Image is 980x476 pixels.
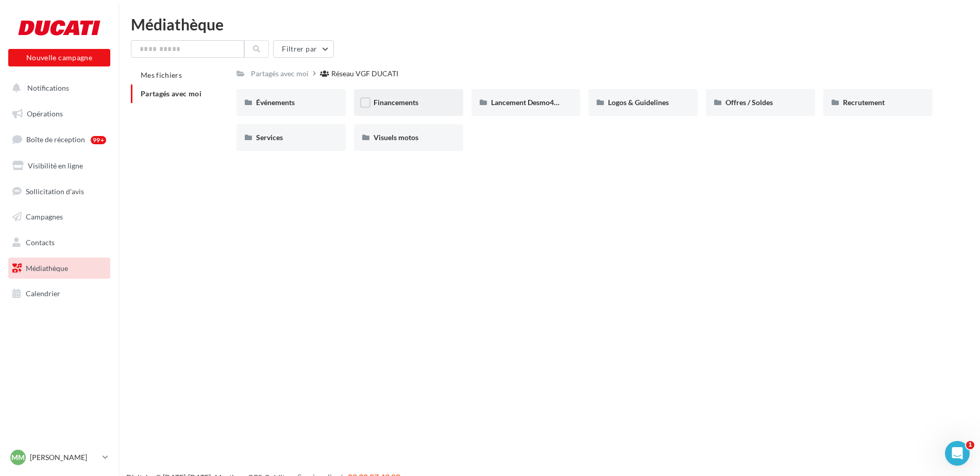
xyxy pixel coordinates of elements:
[843,98,885,107] span: Recrutement
[945,441,970,466] iframe: Intercom live chat
[273,40,334,58] button: Filtrer par
[608,98,669,107] span: Logos & Guidelines
[26,212,63,221] span: Campagnes
[6,206,112,228] a: Campagnes
[8,49,110,66] button: Nouvelle campagne
[331,69,398,79] div: Réseau VGF DUCATI
[374,133,418,142] span: Visuels motos
[91,136,106,144] div: 99+
[256,98,295,107] span: Événements
[251,69,309,79] div: Partagés avec moi
[141,71,182,79] span: Mes fichiers
[491,98,574,107] span: Lancement Desmo450MX
[256,133,283,142] span: Services
[6,128,112,150] a: Boîte de réception99+
[26,289,60,298] span: Calendrier
[6,258,112,279] a: Médiathèque
[141,89,201,98] span: Partagés avec moi
[374,98,418,107] span: Financements
[30,452,98,463] p: [PERSON_NAME]
[26,238,55,247] span: Contacts
[11,452,25,463] span: MM
[26,135,85,144] span: Boîte de réception
[6,77,108,99] button: Notifications
[966,441,974,449] span: 1
[26,186,84,195] span: Sollicitation d'avis
[27,109,63,118] span: Opérations
[6,232,112,253] a: Contacts
[725,98,773,107] span: Offres / Soldes
[6,181,112,202] a: Sollicitation d'avis
[26,264,68,273] span: Médiathèque
[6,155,112,177] a: Visibilité en ligne
[28,161,83,170] span: Visibilité en ligne
[131,16,968,32] div: Médiathèque
[27,83,69,92] span: Notifications
[6,283,112,304] a: Calendrier
[8,448,110,467] a: MM [PERSON_NAME]
[6,103,112,125] a: Opérations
